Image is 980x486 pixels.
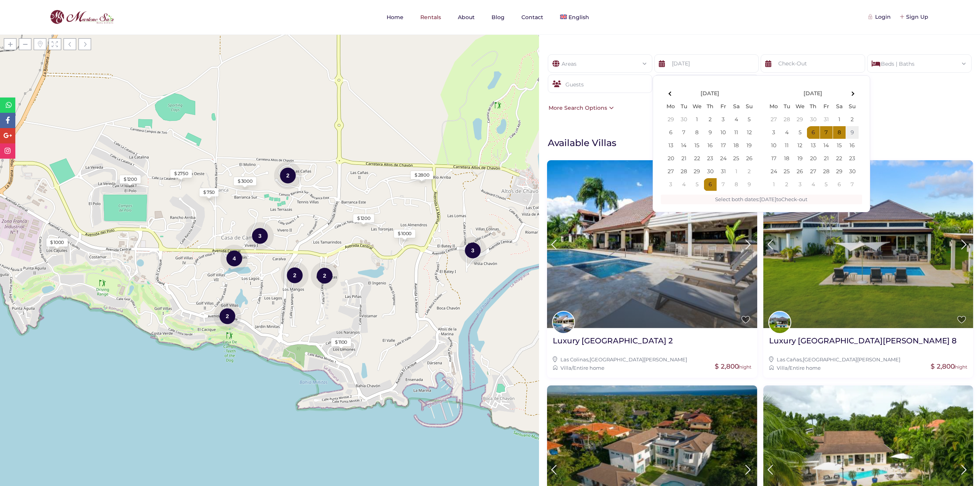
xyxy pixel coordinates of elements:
div: 2 [281,261,309,289]
th: Sa [833,100,846,113]
div: $ 3000 [238,178,253,185]
td: 27 [664,165,677,178]
div: 3 [246,221,274,250]
div: $ 1200 [357,215,371,222]
td: 3 [717,113,730,126]
td: 28 [780,113,793,126]
td: 8 [690,126,704,139]
a: [GEOGRAPHIC_DATA][PERSON_NAME] [803,356,900,362]
td: 24 [717,152,730,165]
div: 4 [220,244,248,273]
div: More Search Options [547,104,614,112]
div: $ 750 [203,189,215,196]
th: [DATE] [677,87,743,100]
td: 29 [833,165,846,178]
div: Loading Maps [212,125,327,165]
td: 23 [704,152,717,165]
td: 9 [704,126,717,139]
td: 19 [793,152,807,165]
td: 6 [664,126,677,139]
div: 2 [311,261,338,290]
img: Luxury Villa Cañas 8 [763,160,973,328]
td: 1 [833,113,846,126]
th: Mo [664,100,677,113]
td: 31 [820,113,833,126]
div: 3 [459,236,487,265]
th: Th [807,100,820,113]
th: Mo [767,100,780,113]
th: We [793,100,807,113]
td: 26 [743,152,756,165]
td: 10 [717,126,730,139]
a: Entire home [573,365,604,371]
td: 4 [780,126,793,139]
div: $ 2800 [415,172,430,179]
td: 28 [677,165,690,178]
th: [DATE] [780,87,846,100]
td: 31 [717,165,730,178]
td: 4 [730,113,743,126]
td: 12 [793,139,807,152]
div: 2 [214,302,241,330]
td: 29 [793,113,807,126]
td: 20 [807,152,820,165]
div: / [769,364,968,372]
td: 3 [664,178,677,191]
td: 6 [807,126,820,139]
td: 2 [704,113,717,126]
td: 21 [820,152,833,165]
th: Tu [780,100,793,113]
td: 5 [820,178,833,191]
div: / [553,364,751,372]
td: 29 [690,165,704,178]
td: 28 [820,165,833,178]
th: Fr [820,100,833,113]
td: 2 [780,178,793,191]
td: 1 [730,165,743,178]
h2: Luxury [GEOGRAPHIC_DATA] 2 [553,336,673,346]
div: , [553,355,751,364]
td: 23 [846,152,859,165]
td: 8 [730,178,743,191]
td: 29 [664,113,677,126]
div: Beds | Baths [873,55,965,68]
td: 2 [846,113,859,126]
td: 30 [846,165,859,178]
img: logo [48,8,116,26]
a: Villa [777,365,788,371]
td: 7 [677,126,690,139]
td: 24 [767,165,780,178]
td: 19 [743,139,756,152]
img: Luxury Villa Colinas 2 [547,160,757,328]
td: 1 [767,178,780,191]
td: 6 [704,178,717,191]
th: Su [846,100,859,113]
div: 2 [274,161,302,190]
td: 17 [717,139,730,152]
div: Select both dates: to [661,195,862,204]
td: 5 [743,113,756,126]
a: Luxury [GEOGRAPHIC_DATA] 2 [553,336,673,351]
td: 16 [846,139,859,152]
div: $ 1200 [124,176,137,183]
td: 12 [743,126,756,139]
td: 17 [767,152,780,165]
td: 7 [717,178,730,191]
div: Sign Up [900,13,928,21]
div: $ 1000 [50,239,64,246]
td: 11 [730,126,743,139]
th: Th [704,100,717,113]
h1: Available Villas [548,137,976,149]
td: 1 [690,113,704,126]
td: 13 [807,139,820,152]
td: 11 [780,139,793,152]
th: We [690,100,704,113]
td: 22 [833,152,846,165]
td: 8 [833,126,846,139]
td: 27 [767,113,780,126]
a: [GEOGRAPHIC_DATA][PERSON_NAME] [590,356,687,362]
a: Entire home [789,365,821,371]
td: 21 [677,152,690,165]
a: Las Colinas [560,356,588,362]
div: $ 1000 [398,230,412,237]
